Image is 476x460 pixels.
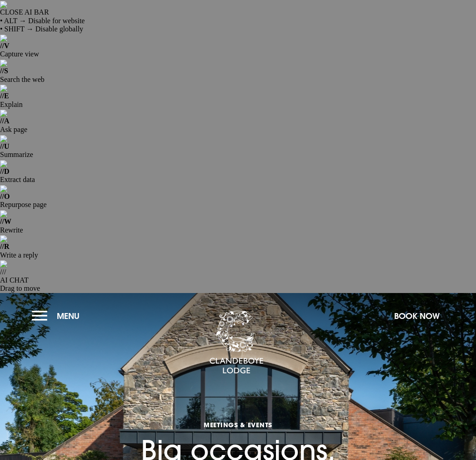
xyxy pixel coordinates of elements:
[57,311,80,321] span: Menu
[390,306,444,326] button: Book Now
[209,311,264,374] img: Clandeboye Lodge
[32,306,84,326] button: Menu
[104,420,372,429] span: Meetings & Events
